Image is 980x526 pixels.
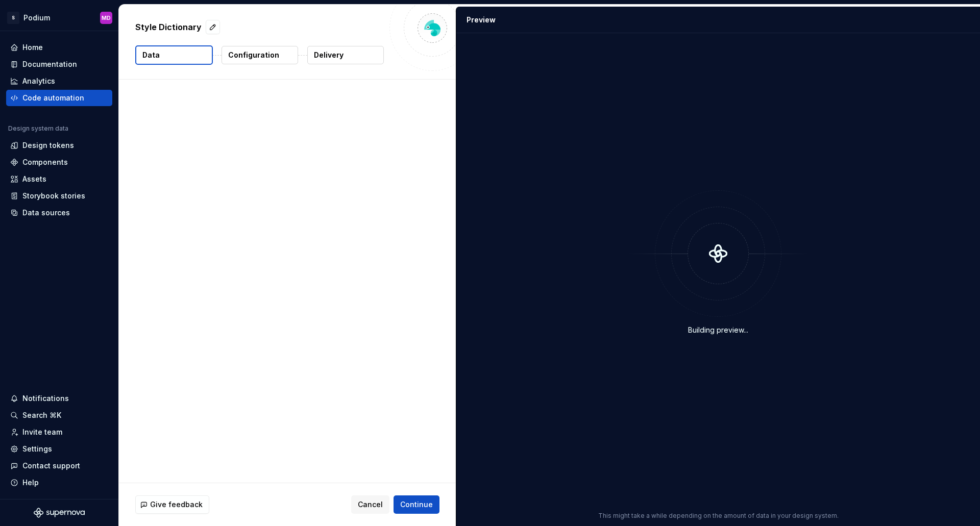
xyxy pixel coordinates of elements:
[307,46,384,64] button: Delivery
[22,427,62,437] div: Invite team
[22,461,80,471] div: Contact support
[22,42,43,53] div: Home
[351,495,389,514] button: Cancel
[22,393,69,404] div: Notifications
[22,140,74,151] div: Design tokens
[228,50,279,60] p: Configuration
[135,21,202,33] p: Style Dictionary
[467,15,496,25] div: Preview
[34,508,85,518] svg: Supernova Logo
[23,13,50,23] div: Podium
[314,50,344,60] p: Delivery
[22,478,39,488] div: Help
[6,154,112,170] a: Components
[22,444,52,454] div: Settings
[688,325,748,335] div: Building preview...
[6,390,112,407] button: Notifications
[6,441,112,457] a: Settings
[222,46,298,64] button: Configuration
[7,12,19,24] div: S
[6,458,112,474] button: Contact support
[6,205,112,221] a: Data sources
[6,424,112,440] a: Invite team
[8,124,68,133] div: Design system data
[135,45,213,65] button: Data
[6,407,112,423] button: Search ⌘K
[2,7,116,29] button: SPodiumMD
[358,499,383,510] span: Cancel
[6,137,112,154] a: Design tokens
[150,499,203,510] span: Give feedback
[6,171,112,187] a: Assets
[135,495,209,514] button: Give feedback
[6,474,112,491] button: Help
[6,90,112,106] a: Code automation
[400,499,433,510] span: Continue
[598,512,839,520] p: This might take a while depending on the amount of data in your design system.
[22,157,68,167] div: Components
[6,56,112,72] a: Documentation
[22,76,55,86] div: Analytics
[22,191,85,201] div: Storybook stories
[22,59,77,69] div: Documentation
[22,410,61,420] div: Search ⌘K
[102,14,111,22] div: MD
[394,495,439,514] button: Continue
[142,50,160,60] p: Data
[6,39,112,56] a: Home
[22,208,70,218] div: Data sources
[22,174,46,184] div: Assets
[6,73,112,89] a: Analytics
[6,188,112,204] a: Storybook stories
[22,93,84,103] div: Code automation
